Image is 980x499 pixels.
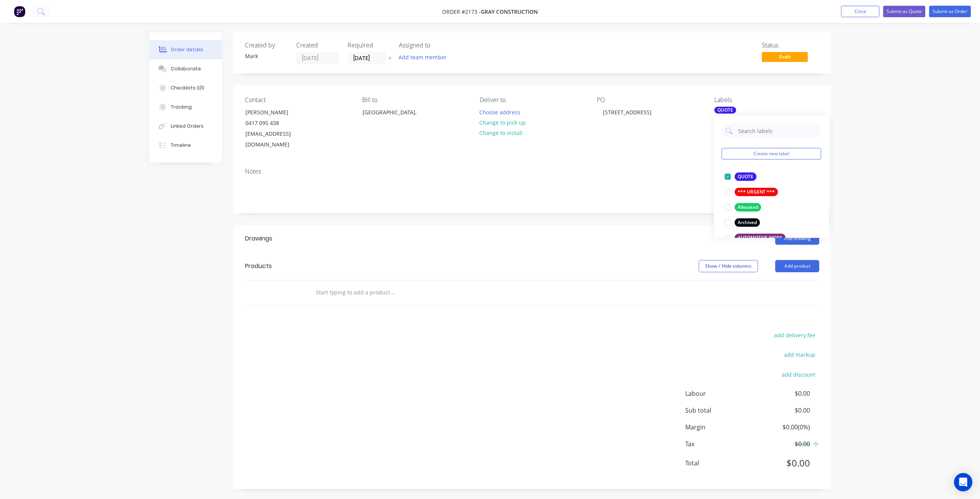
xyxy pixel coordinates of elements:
[171,46,203,53] div: Order details
[780,349,819,360] button: add markup
[245,96,350,104] div: Contact
[775,232,819,245] button: Add drawing
[245,234,272,243] div: Drawings
[348,42,390,49] div: Required
[735,172,756,181] div: QUOTE
[149,117,222,136] button: Linked Orders
[597,107,658,118] div: [STREET_ADDRESS]
[597,96,702,104] div: PO
[699,260,758,272] button: Show / Hide columns
[770,330,819,340] button: add delivery fee
[475,128,527,138] button: Change to install
[480,96,585,104] div: Deliver to
[753,406,810,415] span: $0.00
[245,52,287,60] div: Mark
[315,285,469,300] input: Start typing to add a product...
[841,6,879,17] button: Close
[245,168,819,175] div: Notes
[171,123,204,130] div: Linked Orders
[395,52,451,62] button: Add team member
[245,118,309,128] div: 0417 095 438
[777,369,819,379] button: add discount
[149,136,222,155] button: Timeline
[171,65,201,72] div: Collaborate
[722,202,764,213] button: Allocated
[883,6,925,17] button: Submit as Quote
[753,456,810,470] span: $0.00
[149,98,222,117] button: Tracking
[356,107,433,131] div: [GEOGRAPHIC_DATA],
[685,423,753,432] span: Margin
[399,42,475,49] div: Assigned to
[296,42,338,49] div: Created
[714,96,819,104] div: Labels
[775,260,819,272] button: Add product
[475,107,524,117] button: Choose address
[714,107,736,114] div: QUOTE
[245,42,287,49] div: Created by
[245,262,272,271] div: Products
[929,6,971,17] button: Submit as Order
[722,148,821,159] button: Create new label
[475,117,530,128] button: Change to pick up
[245,107,309,118] div: [PERSON_NAME]
[685,458,753,468] span: Total
[149,59,222,78] button: Collaborate
[722,217,763,228] button: Archived
[245,128,309,150] div: [EMAIL_ADDRESS][DOMAIN_NAME]
[735,203,761,211] div: Allocated
[735,234,786,242] div: AUTOMOTIVE WORK
[762,52,808,62] span: Draft
[14,6,25,17] img: Factory
[171,85,204,91] div: Checklists 0/0
[685,406,753,415] span: Sub total
[753,423,810,432] span: $0.00 ( 0 %)
[481,8,538,15] span: Gray Construction
[363,107,426,118] div: [GEOGRAPHIC_DATA],
[737,123,817,138] input: Search labels
[685,439,753,449] span: Tax
[762,42,819,49] div: Status
[753,389,810,398] span: $0.00
[171,104,192,111] div: Tracking
[735,218,760,227] div: Archived
[442,8,481,15] span: Order #2173 -
[171,142,191,149] div: Timeline
[954,473,972,491] div: Open Intercom Messenger
[399,52,451,62] button: Add team member
[239,107,315,150] div: [PERSON_NAME]0417 095 438[EMAIL_ADDRESS][DOMAIN_NAME]
[149,40,222,59] button: Order details
[685,389,753,398] span: Labour
[753,439,810,449] span: $0.00
[362,96,467,104] div: Bill to
[149,78,222,98] button: Checklists 0/0
[722,171,759,182] button: QUOTE
[722,232,789,243] button: AUTOMOTIVE WORK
